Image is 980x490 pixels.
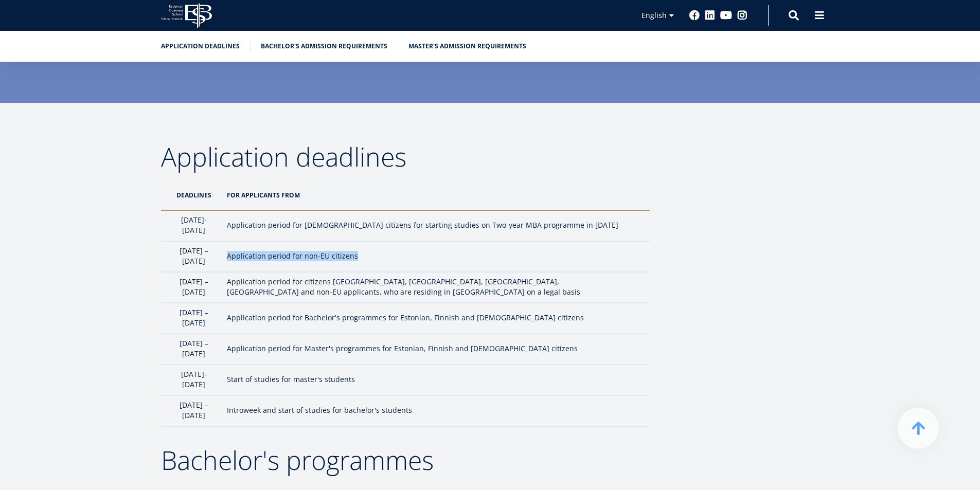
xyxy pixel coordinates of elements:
[222,334,650,365] td: Application period for Master's programmes for Estonian, Finnish and [DEMOGRAPHIC_DATA] citizens
[161,241,222,272] td: [DATE] – [DATE]
[408,41,526,51] a: Master's admission requirements
[161,365,222,395] td: [DATE]-[DATE]
[737,10,747,21] a: Instagram
[161,334,222,365] td: [DATE] – [DATE]
[161,210,222,241] td: [DATE]- [DATE]
[161,144,650,170] h2: Application deadlines
[161,41,240,51] a: Application deadlines
[171,190,217,201] p: DeadlineS
[720,10,732,21] a: Youtube
[161,303,222,334] td: [DATE] – [DATE]
[689,10,700,21] a: Facebook
[227,405,639,415] p: Introweek and start of studies for bachelor's students
[222,272,650,303] td: Application period for citizens [GEOGRAPHIC_DATA], [GEOGRAPHIC_DATA], [GEOGRAPHIC_DATA], [GEOGRAP...
[161,272,222,303] td: [DATE] – [DATE]
[222,210,650,241] td: Application period for [DEMOGRAPHIC_DATA] citizens for starting studies on Two-year MBA programme...
[222,365,650,395] td: Start of studies for master's students
[161,395,222,426] td: [DATE] – [DATE]
[705,10,715,21] a: Linkedin
[222,180,650,210] th: For applicants from
[261,41,387,51] a: Bachelor's admission requirements
[161,447,650,473] h2: Bachelor's programmes
[227,313,639,323] p: Application period for Bachelor's programmes for Estonian, Finnish and [DEMOGRAPHIC_DATA] citizens
[222,241,650,272] td: Application period for non-EU citizens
